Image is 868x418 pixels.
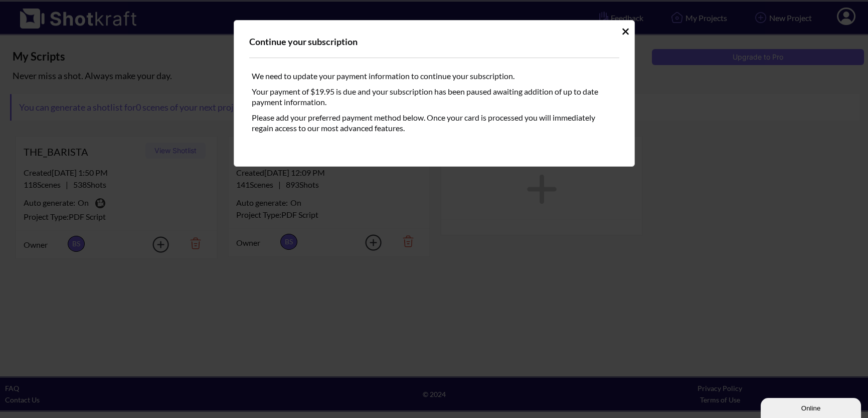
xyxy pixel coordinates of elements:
[761,396,863,418] iframe: chat widget
[249,68,619,84] div: We need to update your payment information to continue your subscription.
[249,110,619,146] div: Please add your preferred payment method below. Once your card is processed you will immediately ...
[249,36,619,48] div: Continue your subscription
[234,20,635,167] div: Idle Modal
[249,84,619,110] div: Your payment of $19.95 is due and your subscription has been paused awaiting addition of up to da...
